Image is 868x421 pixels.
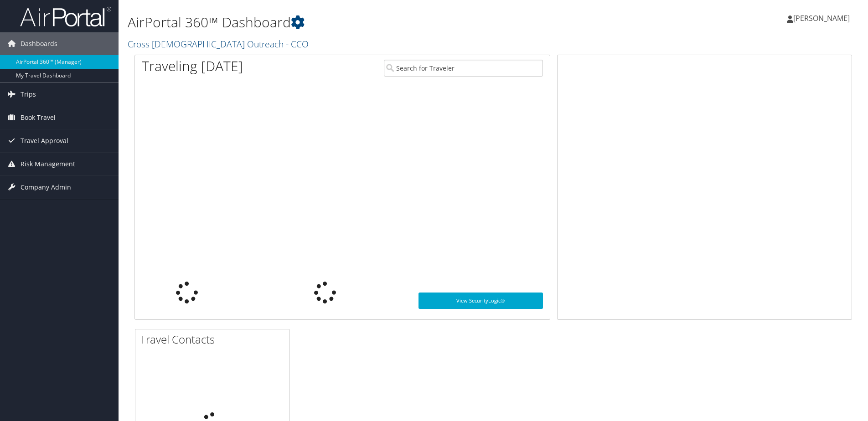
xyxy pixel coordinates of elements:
[128,38,311,50] a: Cross [DEMOGRAPHIC_DATA] Outreach - CCO
[20,6,111,27] img: airportal-logo.png
[787,5,859,32] a: [PERSON_NAME]
[21,153,75,175] span: Risk Management
[384,60,543,77] input: Search for Traveler
[418,293,543,309] a: View SecurityLogic®
[128,13,615,32] h1: AirPortal 360™ Dashboard
[140,332,289,347] h2: Travel Contacts
[142,56,243,76] h1: Traveling [DATE]
[21,129,68,152] span: Travel Approval
[21,106,56,129] span: Book Travel
[21,83,36,106] span: Trips
[21,32,57,55] span: Dashboards
[793,13,850,23] span: [PERSON_NAME]
[21,176,71,199] span: Company Admin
